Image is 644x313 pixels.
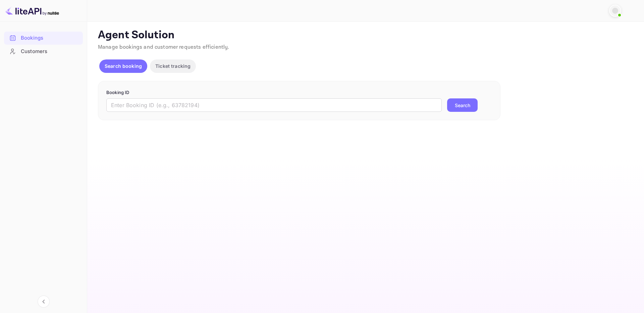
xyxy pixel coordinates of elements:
[5,5,59,16] img: LiteAPI logo
[4,32,83,44] a: Bookings
[98,44,229,51] span: Manage bookings and customer requests efficiently.
[106,89,492,96] p: Booking ID
[21,48,79,55] div: Customers
[106,98,442,112] input: Enter Booking ID (e.g., 63782194)
[98,29,632,42] p: Agent Solution
[447,98,478,112] button: Search
[4,45,83,57] a: Customers
[4,32,83,45] div: Bookings
[21,34,79,42] div: Bookings
[4,45,83,58] div: Customers
[105,62,142,70] p: Search booking
[38,296,50,308] button: Collapse navigation
[155,62,191,70] p: Ticket tracking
